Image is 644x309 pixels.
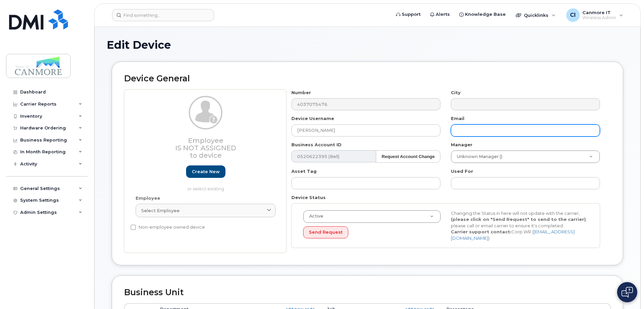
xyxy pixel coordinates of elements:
[451,168,473,175] label: Used For
[303,210,440,223] a: Active
[303,226,348,239] button: Send Request
[451,115,464,122] label: Email
[451,229,575,241] a: [EMAIL_ADDRESS][DOMAIN_NAME]
[451,151,600,163] a: Unknown Manager ()
[291,194,326,201] label: Device Status
[291,115,334,122] label: Device Username
[136,204,276,217] a: Select employee
[291,168,317,175] label: Asset Tag
[621,287,633,298] img: Open chat
[141,207,180,214] span: Select employee
[124,74,611,83] h2: Device General
[124,288,611,297] h2: Business Unit
[291,89,311,96] label: Number
[186,165,225,178] a: Create new
[451,89,461,96] label: City
[305,213,323,219] span: Active
[451,229,511,234] strong: Carrier support contact:
[291,142,342,148] label: Business Account ID
[136,137,276,159] h3: Employee
[175,144,236,152] span: Is not assigned
[136,195,160,201] label: Employee
[451,217,586,222] strong: (please click on "Send Request" to send to the carrier)
[107,39,628,51] h1: Edit Device
[136,186,276,192] p: or select existing
[453,154,502,160] span: Unknown Manager ()
[131,225,136,230] input: Non-employee owned device
[376,150,440,163] button: Request Account Change
[131,223,205,231] label: Non-employee owned device
[190,151,222,159] span: to device
[451,142,472,148] label: Manager
[382,154,435,159] strong: Request Account Change
[446,210,594,241] div: Changing the Status in here will not update with the carrier, , please call or email carrier to e...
